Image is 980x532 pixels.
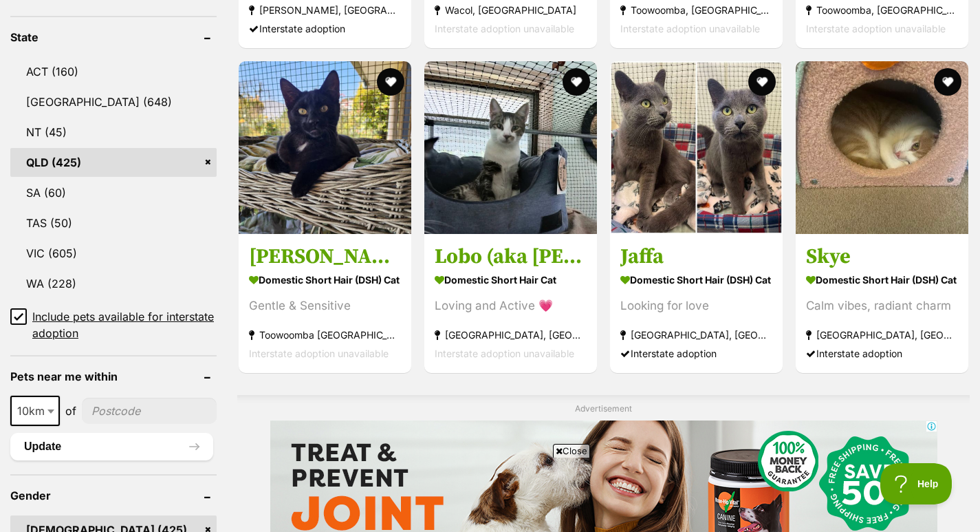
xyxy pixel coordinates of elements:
a: WA (228) [10,269,217,298]
a: NT (45) [10,118,217,147]
div: Loving and Active 💗 [435,297,587,315]
div: Calm vibes, radiant charm [806,297,958,315]
h3: Lobo (aka [PERSON_NAME])💗 [435,244,587,270]
span: Interstate adoption unavailable [806,23,946,34]
strong: [GEOGRAPHIC_DATA], [GEOGRAPHIC_DATA] [435,326,587,344]
input: postcode [82,398,217,424]
a: Jaffa Domestic Short Hair (DSH) Cat Looking for love [GEOGRAPHIC_DATA], [GEOGRAPHIC_DATA] Interst... [610,233,783,373]
a: SA (60) [10,178,217,207]
span: Include pets available for interstate adoption [32,308,217,341]
img: Lobo (aka Obie)💗 - Domestic Short Hair Cat [424,61,597,234]
strong: Wacol, [GEOGRAPHIC_DATA] [435,1,587,19]
iframe: Help Scout Beacon - Open [880,463,952,504]
a: [PERSON_NAME] Domestic Short Hair (DSH) Cat Gentle & Sensitive Toowoomba [GEOGRAPHIC_DATA], [GEOG... [239,233,411,373]
strong: Domestic Short Hair (DSH) Cat [620,270,772,290]
a: QLD (425) [10,148,217,177]
header: State [10,31,217,43]
span: Interstate adoption unavailable [249,348,389,359]
span: Interstate adoption unavailable [620,23,760,34]
strong: [GEOGRAPHIC_DATA], [GEOGRAPHIC_DATA] [806,326,958,344]
a: Include pets available for interstate adoption [10,308,217,341]
header: Gender [10,489,217,502]
img: Skye - Domestic Short Hair (DSH) Cat [796,61,968,234]
strong: Toowoomba [GEOGRAPHIC_DATA], [GEOGRAPHIC_DATA] [249,326,401,344]
button: favourite [748,68,776,96]
img: Jaffa - Domestic Short Hair (DSH) Cat [610,61,783,234]
strong: Domestic Short Hair (DSH) Cat [249,270,401,290]
a: Lobo (aka [PERSON_NAME])💗 Domestic Short Hair Cat Loving and Active 💗 [GEOGRAPHIC_DATA], [GEOGRAP... [424,233,597,373]
strong: [GEOGRAPHIC_DATA], [GEOGRAPHIC_DATA] [620,326,772,344]
div: Interstate adoption [806,344,958,363]
button: Update [10,433,213,460]
iframe: Advertisement [240,463,741,525]
div: Interstate adoption [620,344,772,363]
a: TAS (50) [10,209,217,237]
a: ACT (160) [10,57,217,86]
div: Interstate adoption [249,19,401,38]
strong: Toowoomba, [GEOGRAPHIC_DATA] [620,1,772,19]
header: Pets near me within [10,370,217,383]
img: Winton - Domestic Short Hair (DSH) Cat [239,61,411,234]
span: 10km [10,396,60,426]
div: Gentle & Sensitive [249,297,401,315]
strong: Toowoomba, [GEOGRAPHIC_DATA] [806,1,958,19]
button: favourite [934,68,961,96]
span: 10km [12,401,58,421]
h3: Jaffa [620,244,772,270]
span: Close [553,444,590,458]
a: Skye Domestic Short Hair (DSH) Cat Calm vibes, radiant charm [GEOGRAPHIC_DATA], [GEOGRAPHIC_DATA]... [796,233,968,373]
div: Looking for love [620,297,772,315]
strong: Domestic Short Hair (DSH) Cat [806,270,958,290]
h3: [PERSON_NAME] [249,244,401,270]
a: [GEOGRAPHIC_DATA] (648) [10,87,217,116]
button: favourite [563,68,590,96]
button: favourite [377,68,404,96]
span: of [65,403,76,419]
span: Interstate adoption unavailable [435,348,574,359]
strong: [PERSON_NAME], [GEOGRAPHIC_DATA] [249,1,401,19]
span: Interstate adoption unavailable [435,23,574,34]
h3: Skye [806,244,958,270]
a: VIC (605) [10,239,217,268]
strong: Domestic Short Hair Cat [435,270,587,290]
